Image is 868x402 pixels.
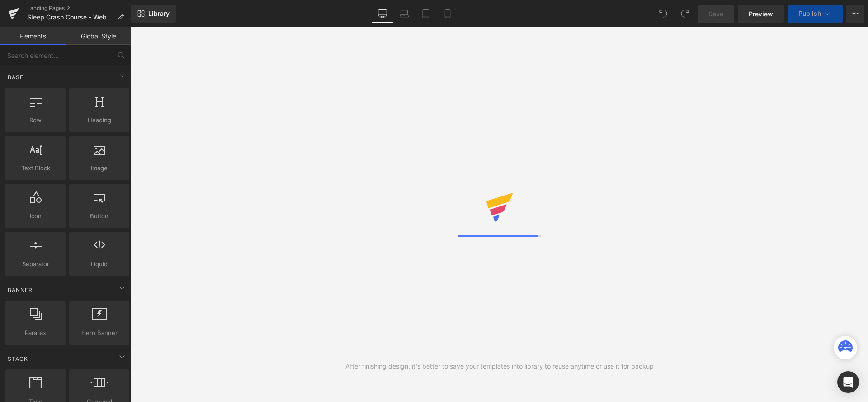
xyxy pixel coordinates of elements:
span: Image [72,163,127,173]
button: Undo [654,5,672,23]
span: Base [7,73,24,81]
span: Icon [8,211,63,221]
a: Global Style [66,27,131,45]
a: Laptop [393,5,415,23]
span: Text Block [8,163,63,173]
span: Button [72,211,127,221]
button: More [846,5,864,23]
a: New Library [131,5,176,23]
a: Mobile [437,5,458,23]
span: Save [708,9,723,19]
span: Heading [72,115,127,125]
span: Stack [7,354,29,363]
div: After finishing design, it's better to save your templates into library to reuse anytime or use i... [345,361,654,371]
span: Separator [8,259,63,269]
span: Row [8,115,63,125]
span: Banner [7,286,33,294]
span: Publish [798,10,821,17]
span: Hero Banner [72,328,127,338]
a: Landing Pages [27,5,131,12]
span: Parallax [8,328,63,338]
span: Sleep Crash Course - Webinar Registration - 2025 [27,14,114,21]
div: Open Intercom Messenger [837,371,859,393]
button: Redo [676,5,694,23]
span: Library [148,10,170,18]
a: Preview [738,5,784,23]
span: Liquid [72,259,127,269]
button: Publish [788,5,843,23]
span: Preview [749,9,773,19]
a: Desktop [372,5,393,23]
a: Tablet [415,5,437,23]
